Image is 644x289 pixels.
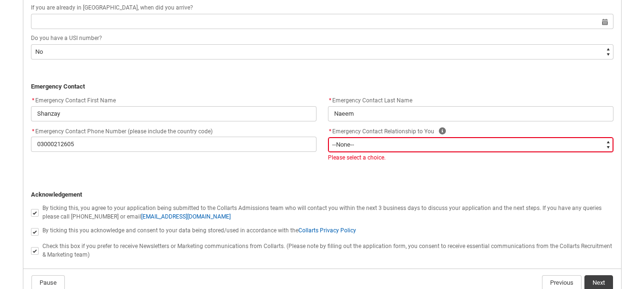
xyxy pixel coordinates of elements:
span: By ticking this, you agree to your application being submitted to the Collarts Admissions team wh... [42,205,602,220]
input: +61 400 000 000 [31,137,317,152]
span: Emergency Contact First Name [31,97,116,104]
span: Emergency Contact Last Name [328,97,412,104]
span: Emergency Contact Relationship to You [332,128,434,135]
span: Please select a choice. [328,154,386,161]
abbr: required [329,128,331,135]
a: Collarts Privacy Policy [298,227,356,234]
span: Check this box if you prefer to receive Newsletters or Marketing communications from Collarts. (P... [42,243,612,258]
a: [EMAIL_ADDRESS][DOMAIN_NAME] [141,213,231,220]
strong: Acknowledgement [31,191,82,198]
span: If you are already in [GEOGRAPHIC_DATA], when did you arrive? [31,4,193,11]
abbr: required [329,97,331,104]
strong: Emergency Contact [31,83,85,90]
label: Emergency Contact Phone Number (please include the country code) [31,125,216,136]
abbr: required [32,128,34,135]
span: By ticking this you acknowledge and consent to your data being stored/used in accordance with the [42,227,356,234]
span: Do you have a USI number? [31,35,102,41]
abbr: required [32,97,34,104]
